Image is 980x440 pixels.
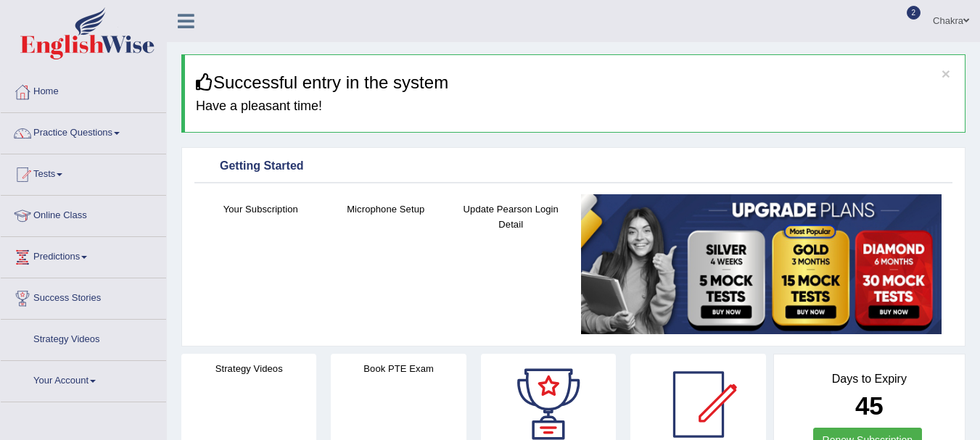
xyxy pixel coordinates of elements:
[855,391,884,420] b: 45
[942,66,950,81] button: ×
[1,278,166,315] a: Success Stories
[1,113,166,149] a: Practice Questions
[581,194,942,334] img: small5.jpg
[1,237,166,273] a: Predictions
[205,202,316,217] h4: Your Subscription
[456,202,567,232] h4: Update Pearson Login Detail
[1,72,166,108] a: Home
[1,154,166,191] a: Tests
[790,373,949,386] h4: Days to Expiry
[907,6,921,20] span: 2
[198,156,949,178] div: Getting Started
[196,99,954,114] h4: Have a pleasant time!
[331,202,442,217] h4: Microphone Setup
[1,196,166,232] a: Online Class
[1,320,166,356] a: Strategy Videos
[1,361,166,397] a: Your Account
[331,361,466,376] h4: Book PTE Exam
[181,361,316,376] h4: Strategy Videos
[196,73,954,92] h3: Successful entry in the system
